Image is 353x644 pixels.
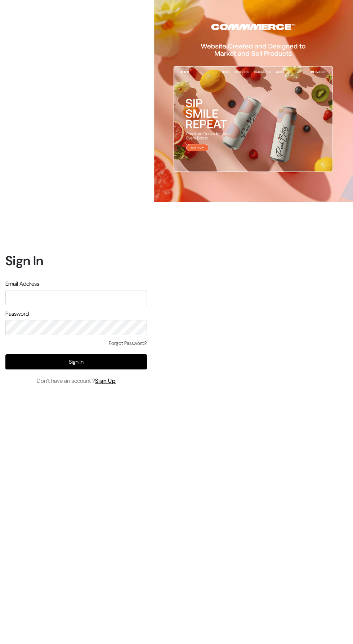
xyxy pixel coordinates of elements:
[95,377,116,385] a: Sign Up
[5,280,39,288] label: Email Address
[5,354,147,369] button: Sign In
[109,339,147,347] a: Forgot Password?
[5,253,147,268] h1: Sign In
[5,310,29,318] label: Password
[37,377,116,385] span: Don’t have an account ?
